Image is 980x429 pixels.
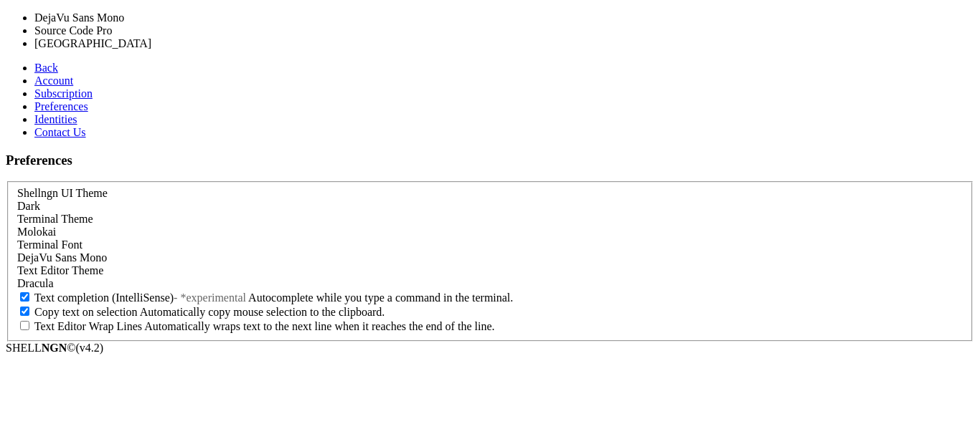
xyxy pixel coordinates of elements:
span: Autocomplete while you type a command in the terminal. [248,291,513,304]
input: Copy text on selection Automatically copy mouse selection to the clipboard. [20,307,29,316]
span: Dracula [17,277,54,289]
a: Account [34,74,73,87]
span: SHELL © [6,342,103,354]
span: Text Editor Wrap Lines [34,320,142,332]
div: DejaVu Sans Mono [17,251,963,264]
div: Molokai [17,226,963,238]
input: Text completion (IntelliSense)- *experimental Autocomplete while you type a command in the terminal. [20,292,29,302]
span: DejaVu Sans Mono [17,251,107,264]
h3: Preferences [6,153,974,168]
span: Automatically wraps text to the next line when it reaches the end of the line. [144,320,494,332]
label: Text Editor Theme [17,264,103,276]
label: Terminal Font [17,238,83,251]
label: Terminal Theme [17,213,93,225]
span: Text completion (IntelliSense) [34,291,174,304]
span: Molokai [17,226,56,238]
a: Identities [34,113,77,125]
a: Subscription [34,87,93,100]
b: NGN [42,342,67,354]
a: Preferences [34,100,88,112]
span: Dark [17,200,40,212]
li: DejaVu Sans Mono [34,11,364,24]
div: Dracula [17,277,963,290]
a: Contact Us [34,126,86,138]
a: Back [34,62,58,74]
label: Shellngn UI Theme [17,187,108,199]
li: Source Code Pro [34,24,364,37]
div: Dark [17,200,963,213]
span: Automatically copy mouse selection to the clipboard. [140,306,385,318]
span: Copy text on selection [34,306,138,318]
span: 4.2.0 [76,342,104,354]
li: [GEOGRAPHIC_DATA] [34,37,364,50]
span: - *experimental [174,291,246,304]
input: Text Editor Wrap Lines Automatically wraps text to the next line when it reaches the end of the l... [20,321,29,330]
